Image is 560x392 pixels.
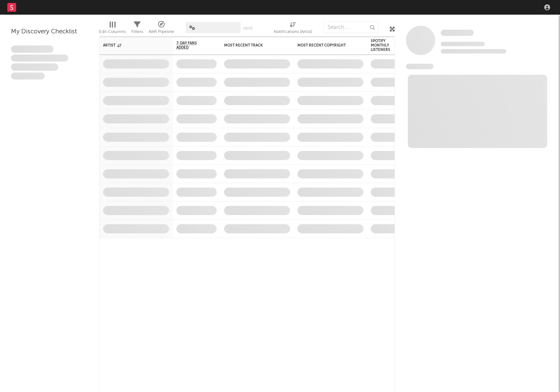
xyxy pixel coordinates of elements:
button: Save [243,26,253,30]
div: A&R Pipeline [149,18,174,40]
span: Praesent ac interdum [11,63,58,71]
div: Filters [131,27,143,36]
div: Most Recent Track [224,43,279,48]
span: 7-Day Fans Added [176,41,206,50]
span: Integer aliquet in purus et [11,55,68,62]
div: A&R Pipeline [149,27,174,36]
span: Tracking Since: [DATE] [441,42,485,46]
a: Some Artist [441,29,474,37]
div: Notifications (Artist) [274,18,312,40]
div: Filters [131,18,143,40]
span: 0 fans last week [441,49,506,53]
span: Lorem ipsum dolor [11,45,54,53]
div: Artist [103,43,158,48]
span: Aliquam viverra [11,73,45,80]
div: Notifications (Artist) [274,27,312,36]
span: News Feed [406,64,433,69]
span: Some Artist [441,30,474,36]
div: Edit Columns [99,18,126,40]
div: Spotify Monthly Listeners [371,39,396,52]
div: My Discovery Checklist [11,27,88,36]
div: Most Recent Copyright [297,43,352,48]
div: Edit Columns [99,27,126,36]
input: Search... [323,22,378,33]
